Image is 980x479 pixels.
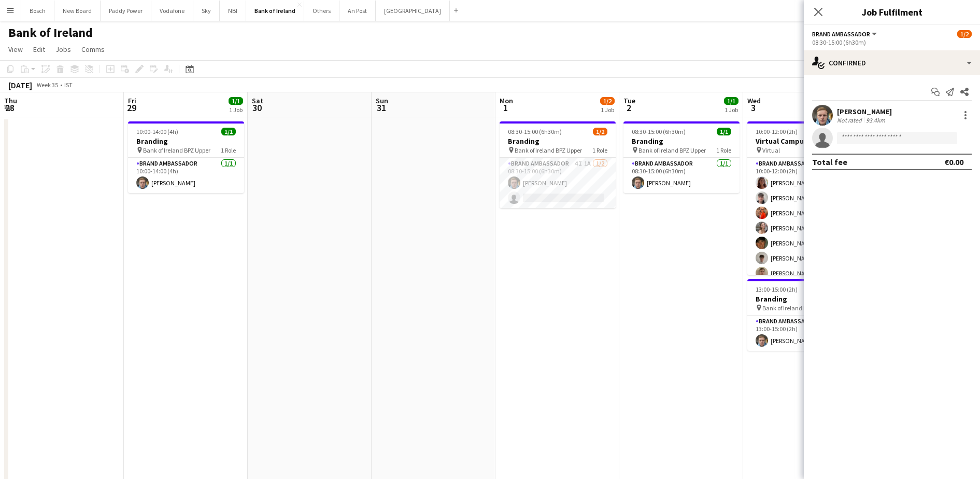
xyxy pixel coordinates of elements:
span: 1 [498,102,513,114]
span: Thu [4,96,17,105]
app-job-card: 10:00-14:00 (4h)1/1Branding Bank of Ireland BPZ Upper1 RoleBrand Ambassador1/110:00-14:00 (4h)[PE... [128,121,244,193]
h3: Job Fulfilment [804,5,980,19]
span: 3 [746,102,761,114]
span: 30 [250,102,263,114]
span: Wed [747,96,761,105]
app-job-card: 10:00-12:00 (2h)19/20Virtual Campus Training Virtual1 RoleBrand Ambassador10I19/2010:00-12:00 (2h... [747,121,863,275]
div: IST [64,81,73,89]
a: Jobs [51,43,75,56]
button: Brand Ambassador [812,30,878,38]
app-card-role: Brand Ambassador1/108:30-15:00 (6h30m)[PERSON_NAME] [623,158,740,193]
a: Edit [29,43,49,56]
span: 1 Role [221,146,236,154]
app-card-role: Brand Ambassador1/113:00-15:00 (2h)[PERSON_NAME] [747,316,863,351]
span: Edit [33,45,45,54]
h3: Virtual Campus Training [747,136,863,146]
div: 93.4km [864,116,887,124]
app-job-card: 13:00-15:00 (2h)1/1Branding Bank of Ireland BPZ Upper1 RoleBrand Ambassador1/113:00-15:00 (2h)[PE... [747,279,863,351]
span: 1/1 [717,128,731,135]
button: New Board [54,1,101,21]
app-job-card: 08:30-15:00 (6h30m)1/1Branding Bank of Ireland BPZ Upper1 RoleBrand Ambassador1/108:30-15:00 (6h3... [623,121,740,193]
span: 1/2 [957,30,972,38]
a: View [4,43,27,56]
span: Tue [623,96,635,105]
app-card-role: Brand Ambassador4I1A1/208:30-15:00 (6h30m)[PERSON_NAME] [500,158,616,208]
button: Bosch [21,1,54,21]
span: Bank of Ireland BPZ Upper [638,146,706,154]
div: Confirmed [804,50,980,75]
span: 28 [3,102,17,114]
div: 1 Job [601,106,614,114]
a: Comms [77,43,109,56]
span: Virtual [762,146,780,154]
button: Bank of Ireland [246,1,304,21]
button: Paddy Power [101,1,151,21]
span: Sat [252,96,263,105]
button: Sky [193,1,220,21]
span: 1/1 [724,97,738,105]
h3: Branding [128,136,244,146]
h3: Branding [747,294,863,304]
span: 08:30-15:00 (6h30m) [632,128,686,135]
span: 1 Role [716,146,731,154]
span: Brand Ambassador [812,30,870,38]
div: Not rated [837,116,864,124]
app-card-role: Brand Ambassador1/110:00-14:00 (4h)[PERSON_NAME] [128,158,244,193]
span: 10:00-14:00 (4h) [136,128,178,135]
div: 1 Job [725,106,738,114]
button: Vodafone [151,1,193,21]
div: 08:30-15:00 (6h30m) [812,38,972,46]
button: An Post [339,1,376,21]
span: Bank of Ireland BPZ Upper [762,304,830,312]
h3: Branding [623,136,740,146]
span: 1/2 [593,128,607,135]
span: 13:00-15:00 (2h) [756,285,798,293]
span: 1 Role [592,146,607,154]
span: Mon [500,96,513,105]
span: View [8,45,23,54]
span: 1/1 [221,128,236,135]
span: 1/2 [600,97,615,105]
span: 10:00-12:00 (2h) [756,128,798,135]
div: 1 Job [229,106,243,114]
span: 31 [374,102,388,114]
button: [GEOGRAPHIC_DATA] [376,1,450,21]
div: €0.00 [944,157,963,167]
button: NBI [220,1,246,21]
span: Fri [128,96,136,105]
app-job-card: 08:30-15:00 (6h30m)1/2Branding Bank of Ireland BPZ Upper1 RoleBrand Ambassador4I1A1/208:30-15:00 ... [500,121,616,208]
button: Others [304,1,339,21]
div: Total fee [812,157,847,167]
span: Week 35 [34,81,60,89]
span: Bank of Ireland BPZ Upper [143,146,210,154]
span: Comms [81,45,105,54]
span: 08:30-15:00 (6h30m) [508,128,562,135]
h1: Bank of Ireland [8,25,93,40]
h3: Branding [500,136,616,146]
span: 2 [622,102,635,114]
div: [PERSON_NAME] [837,107,892,116]
span: Bank of Ireland BPZ Upper [515,146,582,154]
app-card-role: Brand Ambassador10I19/2010:00-12:00 (2h)[PERSON_NAME][PERSON_NAME][PERSON_NAME][PERSON_NAME][PERS... [747,158,863,479]
span: 1/1 [229,97,243,105]
div: [DATE] [8,80,32,90]
span: 29 [126,102,136,114]
span: Jobs [55,45,71,54]
span: Sun [376,96,388,105]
